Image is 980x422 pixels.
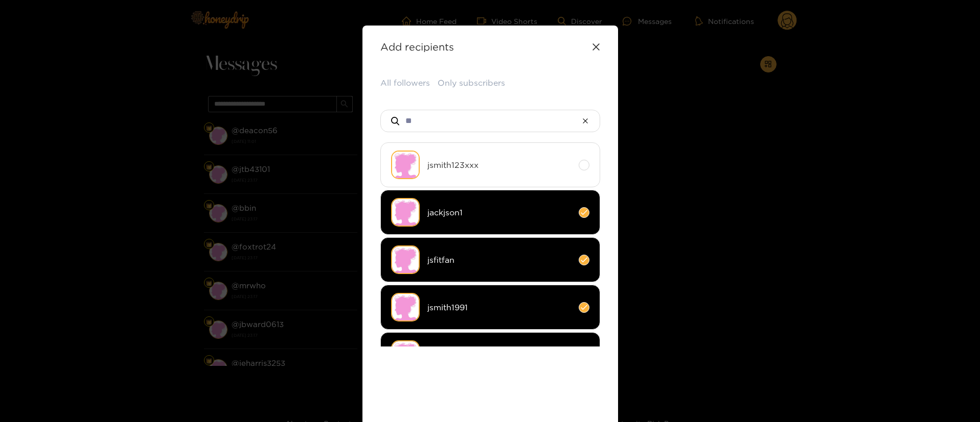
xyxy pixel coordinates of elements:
span: jackjson1 [427,207,571,218]
img: no-avatar.png [391,245,420,274]
button: All followers [380,77,430,89]
button: Only subscribers [438,77,505,89]
strong: Add recipients [380,41,454,53]
span: jsmith123xxx [427,159,571,171]
img: no-avatar.png [391,293,420,321]
img: no-avatar.png [391,151,420,179]
span: jsmith1991 [427,302,571,313]
img: no-avatar.png [391,198,420,227]
span: jsfitfan [427,254,571,266]
img: no-avatar.png [391,340,420,369]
